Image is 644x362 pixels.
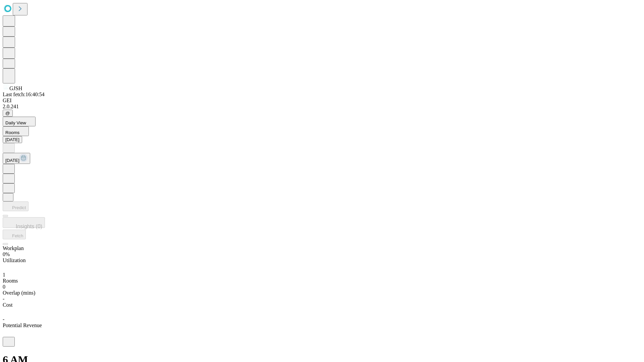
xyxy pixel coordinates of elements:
span: Last fetch: 16:40:54 [3,92,45,97]
span: @ [5,111,10,116]
button: [DATE] [3,136,22,143]
span: Rooms [3,278,18,284]
span: - [3,316,4,322]
div: 2.0.241 [3,104,641,110]
span: Insights (0) [16,224,42,229]
button: Predict [3,201,29,211]
span: Overlap (mins) [3,290,35,296]
span: Rooms [5,130,19,135]
button: Rooms [3,126,29,136]
span: Workplan [3,245,24,251]
span: 1 [3,272,5,278]
span: Potential Revenue [3,322,42,328]
span: 0 [3,284,5,290]
button: Fetch [3,230,26,239]
span: [DATE] [5,158,19,163]
span: Utilization [3,257,25,263]
span: - [3,296,4,302]
button: [DATE] [3,153,30,164]
span: 0% [3,251,10,257]
span: GJSH [9,85,22,91]
button: Daily View [3,117,36,126]
div: GEI [3,98,641,104]
span: Daily View [5,120,26,125]
span: Cost [3,302,12,308]
button: Insights (0) [3,217,45,228]
button: @ [3,110,13,117]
